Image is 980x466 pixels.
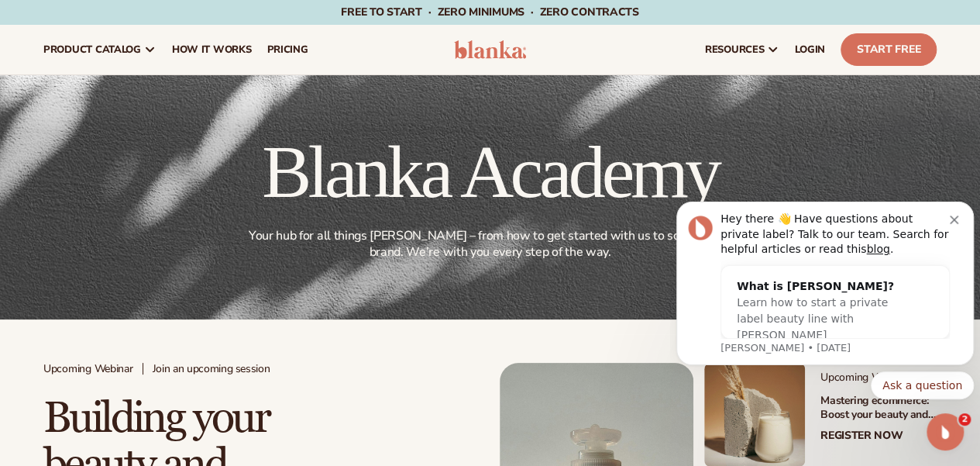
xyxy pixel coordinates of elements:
[266,43,308,56] span: pricing
[787,25,833,74] a: LOGIN
[820,430,903,443] a: Register Now
[153,363,270,376] span: Join an upcoming session
[43,363,133,376] span: Upcoming Webinar
[259,25,315,74] a: pricing
[164,25,260,74] a: How It Works
[172,43,252,56] span: How It Works
[697,25,787,74] a: resources
[341,5,638,19] span: Free to start · ZERO minimums · ZERO contracts
[243,228,738,261] p: Your hub for all things [PERSON_NAME] – from how to get started with us to scaling your brand. We...
[43,43,141,56] span: product catalog
[795,43,825,56] span: LOGIN
[705,43,764,56] span: resources
[841,33,937,66] a: Start Free
[670,152,980,424] iframe: Intercom notifications message
[454,40,527,59] img: logo
[36,25,164,74] a: product catalog
[927,413,964,450] iframe: Intercom live chat
[958,413,971,426] span: 2
[240,135,741,209] h1: Blanka Academy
